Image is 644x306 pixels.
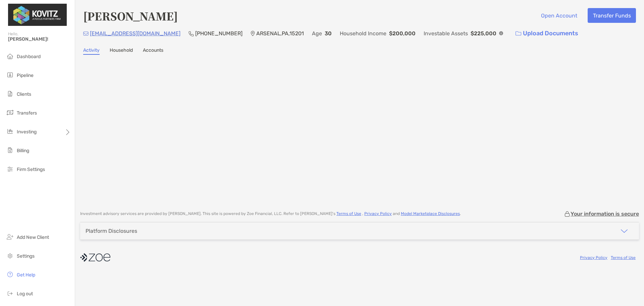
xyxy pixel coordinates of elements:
img: add_new_client icon [6,233,14,241]
p: Your information is secure [571,211,639,217]
img: transfers icon [6,108,14,117]
a: Activity [83,47,100,55]
a: Model Marketplace Disclosures [401,211,460,216]
a: Privacy Policy [580,255,607,260]
button: Open Account [536,8,582,23]
span: Log out [17,291,33,297]
img: button icon [516,31,521,36]
div: Platform Disclosures [86,228,137,234]
p: [EMAIL_ADDRESS][DOMAIN_NAME] [90,29,180,38]
span: Firm Settings [17,167,45,172]
a: Accounts [143,47,163,55]
img: billing icon [6,146,14,154]
a: Terms of Use [336,211,361,216]
button: Transfer Funds [588,8,636,23]
p: [PHONE_NUMBER] [195,29,243,38]
img: logout icon [6,289,14,297]
a: Household [110,47,133,55]
img: pipeline icon [6,71,14,79]
span: Billing [17,148,29,154]
img: clients icon [6,90,14,98]
span: Settings [17,253,35,259]
span: Transfers [17,110,37,116]
h4: [PERSON_NAME] [83,8,178,24]
a: Terms of Use [611,255,636,260]
img: company logo [80,250,110,265]
p: ARSENAL , PA , 15201 [256,29,304,38]
img: Location Icon [251,31,255,36]
img: firm-settings icon [6,165,14,173]
span: Pipeline [17,73,34,78]
span: Get Help [17,272,35,278]
p: Investable Assets [424,29,468,38]
span: Add New Client [17,234,49,240]
span: Dashboard [17,54,41,59]
p: 30 [325,29,332,38]
img: Email Icon [83,32,89,36]
span: Investing [17,129,37,135]
a: Upload Documents [511,26,583,41]
p: $200,000 [389,29,416,38]
img: Info Icon [499,31,503,35]
span: Clients [17,91,31,97]
img: Zoe Logo [8,3,67,27]
img: settings icon [6,252,14,260]
p: Household Income [340,29,386,38]
img: icon arrow [620,227,628,235]
img: investing icon [6,127,14,135]
img: dashboard icon [6,52,14,60]
p: Age [312,29,322,38]
a: Privacy Policy [364,211,392,216]
img: Phone Icon [189,31,194,36]
span: [PERSON_NAME]! [8,36,71,42]
img: get-help icon [6,270,14,278]
p: $225,000 [471,29,496,38]
p: Investment advisory services are provided by [PERSON_NAME] . This site is powered by Zoe Financia... [80,211,461,216]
